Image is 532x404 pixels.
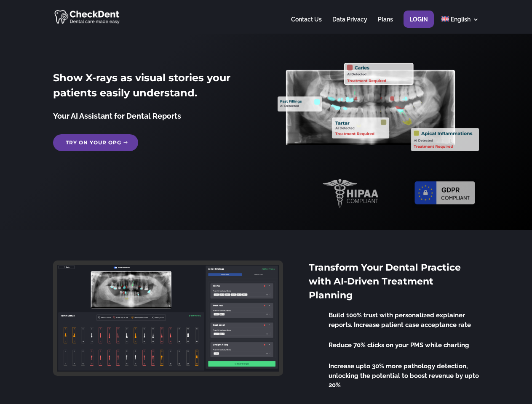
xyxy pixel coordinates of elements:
span: English [451,16,471,23]
span: Reduce 70% clicks on your PMS while charting [329,341,469,349]
span: Your AI Assistant for Dental Reports [53,112,181,120]
a: Data Privacy [332,16,367,33]
h2: Show X-rays as visual stories your patients easily understand. [53,70,254,105]
span: Increase upto 30% more pathology detection, unlocking the potential to boost revenue by upto 20% [329,362,479,389]
span: Build 100% trust with personalized explainer reports. Increase patient case acceptance rate [329,311,471,329]
span: Transform Your Dental Practice with AI-Driven Treatment Planning [309,262,461,301]
a: English [441,16,479,33]
a: Login [409,16,428,33]
a: Try on your OPG [53,134,138,151]
img: CheckDent AI [54,8,120,25]
a: Plans [378,16,393,33]
img: X_Ray_annotated [278,63,479,151]
a: Contact Us [291,16,322,33]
